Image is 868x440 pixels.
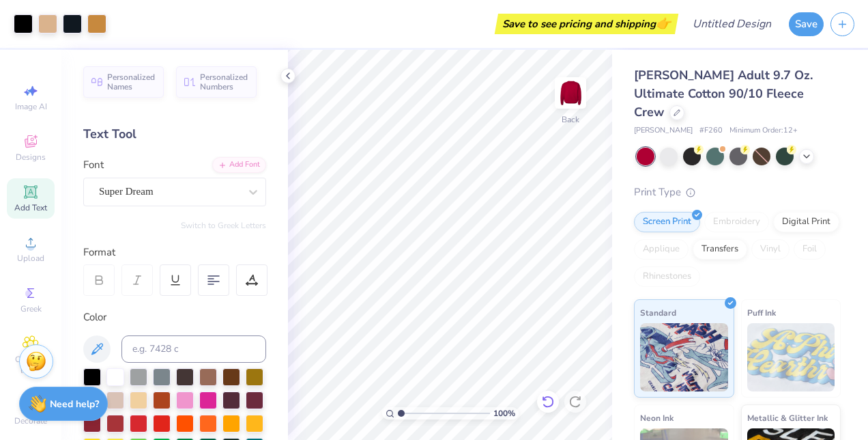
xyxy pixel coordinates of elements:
[789,12,824,36] button: Save
[747,305,776,320] span: Puff Ink
[7,354,55,376] span: Clipart & logos
[704,212,769,232] div: Embroidery
[121,335,266,363] input: e.g. 7428 c
[640,323,728,391] img: Standard
[498,14,675,34] div: Save to see pricing and shipping
[14,415,47,426] span: Decorate
[83,157,104,173] label: Font
[634,239,689,260] div: Applique
[493,407,515,420] span: 100 %
[562,113,579,126] div: Back
[699,125,723,137] span: # F260
[747,411,828,425] span: Metallic & Glitter Ink
[634,266,700,287] div: Rhinestones
[634,67,813,120] span: [PERSON_NAME] Adult 9.7 Oz. Ultimate Cotton 90/10 Fleece Crew
[656,15,671,31] span: 👉
[14,202,47,213] span: Add Text
[83,125,266,143] div: Text Tool
[640,411,674,425] span: Neon Ink
[751,239,790,260] div: Vinyl
[20,303,42,314] span: Greek
[693,239,747,260] div: Transfers
[83,310,266,325] div: Color
[640,305,676,320] span: Standard
[634,212,700,232] div: Screen Print
[107,72,156,92] span: Personalized Names
[15,101,47,112] span: Image AI
[682,10,782,38] input: Untitled Design
[747,323,835,391] img: Puff Ink
[794,239,826,260] div: Foil
[634,184,841,200] div: Print Type
[200,72,248,92] span: Personalized Numbers
[181,220,266,231] button: Switch to Greek Letters
[634,125,693,137] span: [PERSON_NAME]
[729,125,798,137] span: Minimum Order: 12 +
[773,212,839,232] div: Digital Print
[557,79,584,107] img: Back
[83,245,267,260] div: Format
[212,157,266,173] div: Add Font
[16,152,46,163] span: Designs
[17,253,44,264] span: Upload
[50,398,99,411] strong: Need help?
